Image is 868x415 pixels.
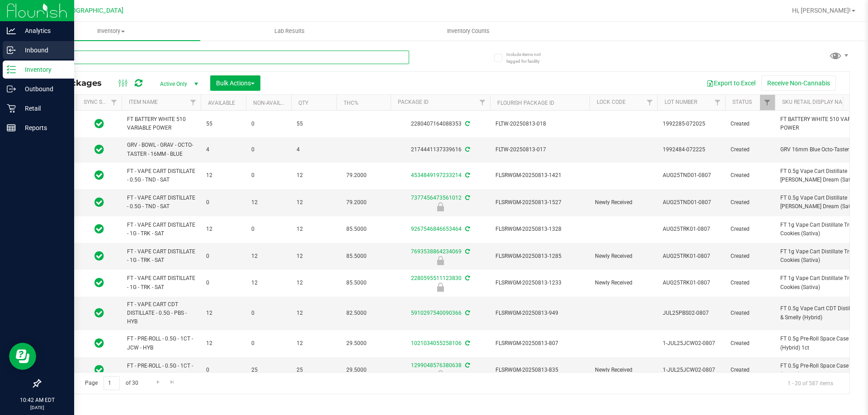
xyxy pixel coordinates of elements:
span: FT - VAPE CART DISTILLATE - 0.5G - TND - SAT [127,167,195,184]
span: FLSRWGM-20250813-807 [495,339,584,348]
a: Flourish Package ID [497,100,554,106]
span: FT BATTERY WHITE 510 VARIABLE POWER [127,115,195,132]
button: Receive Non-Cannabis [761,75,836,91]
span: GRV - BOWL - GRAV - OCTO-TASTER - 16MM - BLUE [127,141,195,158]
span: 55 [297,120,331,128]
span: Created [731,145,769,154]
span: 1992484-072225 [663,145,720,154]
p: Inventory [16,64,70,75]
span: FLSRWGM-20250813-949 [495,309,584,317]
span: 0 [206,252,241,261]
span: In Sync [94,307,104,319]
span: 12 [297,225,331,233]
a: Filter [107,95,122,110]
a: THC% [344,100,359,106]
span: 0 [206,198,241,207]
span: FT - VAPE CART CDT DISTILLATE - 0.5G - PBS - HYB [127,300,195,326]
a: Filter [475,95,490,110]
span: FLTW-20250813-017 [495,145,584,154]
a: Available [208,100,235,106]
iframe: Resource center [9,343,36,370]
a: Go to the next page [151,376,165,388]
span: 12 [297,339,331,348]
a: Non-Available [253,100,293,106]
span: 25 [251,366,286,374]
span: Newly Received [595,252,652,261]
span: Created [731,171,769,180]
span: 29.5000 [342,337,371,350]
span: In Sync [94,364,104,376]
span: FT - VAPE CART DISTILLATE - 1G - TRK - SAT [127,247,195,265]
a: Filter [710,95,725,110]
a: 4534849197233214 [411,172,462,178]
div: 2174441137339616 [389,145,491,154]
a: Qty [298,100,308,106]
span: In Sync [94,117,104,130]
span: In Sync [94,337,104,350]
span: 85.5000 [342,276,371,289]
span: 1-JUL25JCW02-0807 [663,339,720,348]
span: FLSRWGM-20250813-835 [495,366,584,374]
span: Inventory Counts [435,27,502,35]
p: 10:42 AM EDT [4,396,70,404]
inline-svg: Reports [7,123,16,132]
span: 0 [251,120,286,128]
a: Lot Number [665,99,697,105]
span: Created [731,198,769,207]
a: Package ID [398,99,429,105]
span: Bulk Actions [216,79,255,87]
a: 9267546846653464 [411,226,462,232]
button: Export to Excel [701,75,761,91]
span: All Packages [47,78,111,88]
a: 7377456473561012 [411,195,462,201]
span: Newly Received [595,366,652,374]
span: Created [731,366,769,374]
span: In Sync [94,276,104,289]
span: 0 [206,279,241,287]
a: Inventory [22,22,200,41]
span: 0 [206,366,241,374]
span: 12 [297,198,331,207]
span: 85.5000 [342,250,371,263]
div: Newly Received [389,283,491,292]
span: FLTW-20250813-018 [495,120,584,128]
input: Search Package ID, Item Name, SKU, Lot or Part Number... [40,51,409,64]
a: Lab Results [200,22,379,41]
span: Sync from Compliance System [464,340,470,346]
span: FT - PRE-ROLL - 0.5G - 1CT - JCW - HYB [127,362,195,379]
span: Hi, [PERSON_NAME]! [792,7,851,14]
inline-svg: Retail [7,104,16,113]
span: Sync from Compliance System [464,121,470,127]
span: 4 [206,145,241,154]
span: In Sync [94,196,104,209]
div: Newly Received [389,202,491,211]
span: 29.5000 [342,364,371,377]
span: 12 [251,198,286,207]
span: Sync from Compliance System [464,362,470,368]
span: Created [731,309,769,317]
span: Sync from Compliance System [464,146,470,153]
a: 1021034055258106 [411,340,462,346]
span: Created [731,225,769,233]
span: Newly Received [595,198,652,207]
inline-svg: Analytics [7,26,16,35]
p: Analytics [16,25,70,36]
span: AUG25TND01-0807 [663,171,720,180]
span: In Sync [94,223,104,235]
span: 12 [297,279,331,287]
span: AUG25TND01-0807 [663,198,720,207]
a: 5910297540090366 [411,310,462,316]
span: 0 [251,171,286,180]
span: 12 [251,279,286,287]
input: 1 [104,376,120,390]
span: 1 - 20 of 587 items [780,376,840,390]
span: 4 [297,145,331,154]
span: In Sync [94,143,104,156]
span: 0 [251,145,286,154]
span: 0 [251,225,286,233]
span: 12 [251,252,286,261]
span: In Sync [94,169,104,182]
a: Lock Code [597,99,626,105]
span: Include items not tagged for facility [506,51,552,65]
span: Created [731,120,769,128]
